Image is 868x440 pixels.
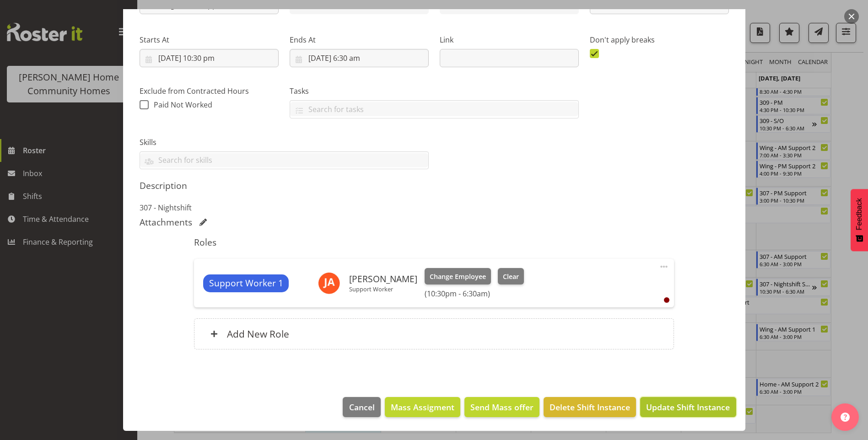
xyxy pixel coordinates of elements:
span: Update Shift Instance [646,401,730,413]
span: Paid Not Worked [154,100,212,110]
span: Feedback [855,198,863,230]
h5: Roles [194,237,674,248]
input: Click to select... [290,49,429,67]
h5: Description [140,180,729,191]
button: Send Mass offer [464,397,539,417]
button: Mass Assigment [385,397,460,417]
span: Change Employee [430,272,486,282]
button: Clear [498,268,524,284]
p: Support Worker [349,285,417,293]
h6: [PERSON_NAME] [349,274,417,284]
button: Change Employee [425,268,491,284]
img: jess-aracan10364.jpg [318,272,340,294]
span: Mass Assigment [391,401,454,413]
span: Support Worker 1 [209,277,283,290]
button: Feedback - Show survey [851,189,868,251]
label: Ends At [290,34,429,45]
label: Don't apply breaks [590,34,729,45]
span: Cancel [349,401,375,413]
h6: Add New Role [227,328,289,340]
input: Search for skills [140,153,428,167]
button: Cancel [343,397,380,417]
div: User is clocked out [664,297,669,303]
input: Click to select... [140,49,279,67]
label: Exclude from Contracted Hours [140,86,279,97]
p: 307 - Nightshift [140,202,729,213]
span: Delete Shift Instance [550,401,630,413]
img: help-xxl-2.png [841,413,850,422]
button: Delete Shift Instance [544,397,636,417]
span: Clear [503,272,519,282]
button: Update Shift Instance [640,397,736,417]
label: Tasks [290,86,579,97]
label: Starts At [140,34,279,45]
label: Skills [140,137,429,148]
h5: Attachments [140,217,192,228]
label: Link [440,34,579,45]
h6: (10:30pm - 6:30am) [425,289,523,298]
span: Send Mass offer [470,401,534,413]
input: Search for tasks [290,102,578,116]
